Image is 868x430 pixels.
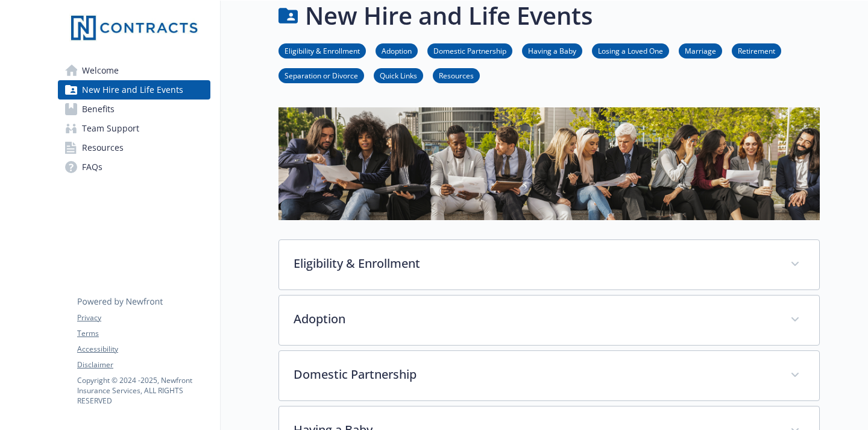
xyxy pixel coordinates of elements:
[58,138,210,157] a: Resources
[279,296,819,345] div: Adoption
[732,45,781,56] a: Retirement
[58,157,210,177] a: FAQs
[77,312,210,323] a: Privacy
[294,255,776,273] p: Eligibility & Enrollment
[58,100,210,119] a: Benefits
[278,69,364,81] a: Separation or Divorce
[58,80,210,100] a: New Hire and Life Events
[279,351,819,400] div: Domestic Partnership
[58,61,210,80] a: Welcome
[376,45,418,56] a: Adoption
[278,107,820,220] img: new hire page banner
[77,328,210,339] a: Terms
[374,69,423,81] a: Quick Links
[82,80,183,100] span: New Hire and Life Events
[58,119,210,138] a: Team Support
[278,45,366,56] a: Eligibility & Enrollment
[77,344,210,355] a: Accessibility
[77,375,210,406] p: Copyright © 2024 - 2025 , Newfront Insurance Services, ALL RIGHTS RESERVED
[433,69,480,81] a: Resources
[82,61,119,80] span: Welcome
[77,359,210,370] a: Disclaimer
[592,45,669,56] a: Losing a Loved One
[82,157,102,177] span: FAQs
[522,45,582,56] a: Having a Baby
[82,100,115,119] span: Benefits
[82,138,124,157] span: Resources
[294,365,776,384] p: Domestic Partnership
[679,45,722,56] a: Marriage
[82,119,139,138] span: Team Support
[279,240,819,289] div: Eligibility & Enrollment
[427,45,512,56] a: Domestic Partnership
[294,310,776,328] p: Adoption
